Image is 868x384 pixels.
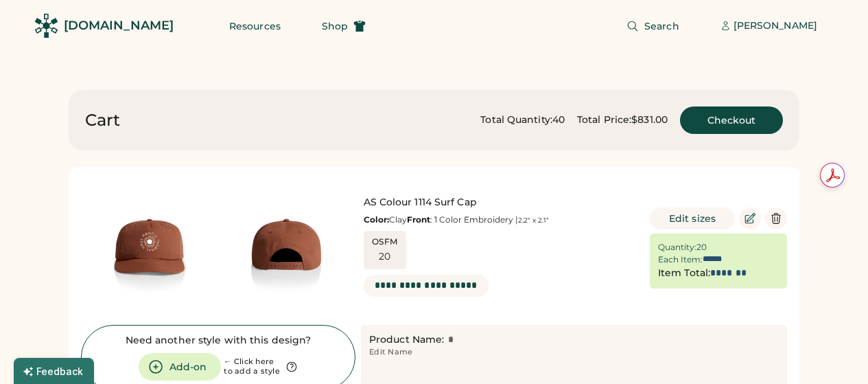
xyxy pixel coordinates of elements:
[577,113,631,127] div: Total Price:
[224,357,280,376] div: ← Click here to add a style
[85,109,120,131] div: Cart
[696,242,707,253] div: 20
[680,106,783,134] button: Checkout
[34,14,58,38] img: Rendered Logo - Screens
[364,196,638,210] div: AS Colour 1114 Surf Cap
[369,347,412,358] div: Edit Name
[650,207,735,229] button: Edit sizes
[218,179,355,317] img: generate-image
[610,12,696,40] button: Search
[126,334,312,348] div: Need another style with this design?
[552,113,565,127] div: 40
[81,179,218,317] img: generate-image
[64,17,174,34] div: [DOMAIN_NAME]
[658,254,703,265] div: Each Item:
[305,12,382,40] button: Shop
[803,322,862,381] iframe: Front Chat
[765,207,787,229] button: Delete
[407,214,430,225] strong: Front
[364,214,638,225] div: Clay : 1 Color Embroidery |
[644,21,679,31] span: Search
[213,12,297,40] button: Resources
[372,236,398,247] div: OSFM
[480,113,552,127] div: Total Quantity:
[631,113,668,127] div: $831.00
[658,242,696,253] div: Quantity:
[658,267,710,280] div: Item Total:
[379,250,391,264] div: 20
[518,216,549,225] font: 2.2" x 2.1"
[734,19,817,33] div: [PERSON_NAME]
[364,214,389,225] strong: Color:
[369,333,444,347] div: Product Name:
[322,21,348,31] span: Shop
[139,353,221,381] button: Add-on
[739,207,761,229] button: Edit Product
